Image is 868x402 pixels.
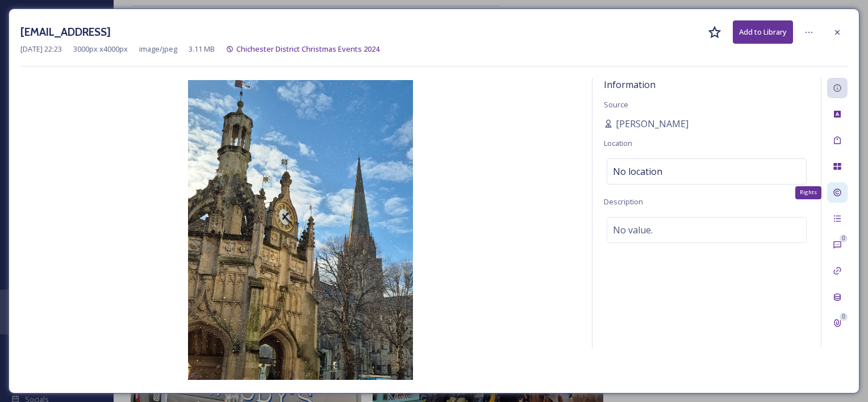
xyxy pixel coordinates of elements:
div: 0 [840,235,848,242]
span: Information [604,78,656,91]
span: Location [604,138,632,148]
span: [DATE] 22:23 [20,44,62,55]
button: Add to Library [733,20,793,44]
img: Pjphoto17%40gmail.com-inbound8941044214774259193.jpg [20,80,581,380]
span: 3000 px x 4000 px [73,44,128,55]
span: 3.11 MB [189,44,215,55]
h3: [EMAIL_ADDRESS] [20,24,111,40]
span: Description [604,196,643,207]
span: No value. [613,223,653,237]
span: Chichester District Christmas Events 2024 [236,44,379,54]
span: Source [604,99,628,110]
span: image/jpeg [139,44,177,55]
span: [PERSON_NAME] [616,117,688,131]
span: No location [613,165,662,178]
div: Rights [795,186,821,199]
div: 0 [840,313,848,321]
